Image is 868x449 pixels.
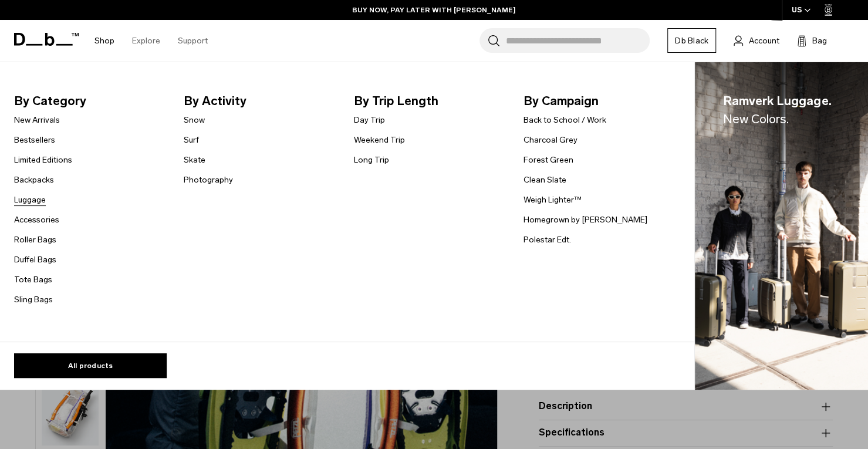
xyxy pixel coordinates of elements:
[523,214,647,226] a: Homegrown by [PERSON_NAME]
[723,112,789,126] span: New Colors.
[749,35,779,47] span: Account
[523,134,577,146] a: Charcoal Grey
[523,154,573,166] a: Forest Green
[812,35,827,47] span: Bag
[184,92,335,110] span: By Activity
[14,174,54,186] a: Backpacks
[14,134,55,146] a: Bestsellers
[352,5,516,15] a: BUY NOW, PAY LATER WITH [PERSON_NAME]
[184,114,205,126] a: Snow
[523,234,571,246] a: Polestar Edt.
[14,353,167,378] a: All products
[184,154,205,166] a: Skate
[184,174,233,186] a: Photography
[14,293,53,306] a: Sling Bags
[14,114,60,126] a: New Arrivals
[14,154,72,166] a: Limited Editions
[523,174,566,186] a: Clean Slate
[734,33,779,48] a: Account
[94,20,114,62] a: Shop
[695,62,868,390] a: Ramverk Luggage.New Colors. Db
[86,20,217,62] nav: Main Navigation
[695,62,868,390] img: Db
[667,28,716,53] a: Db Black
[354,154,389,166] a: Long Trip
[354,92,505,110] span: By Trip Length
[132,20,160,62] a: Explore
[14,234,56,246] a: Roller Bags
[723,92,831,129] span: Ramverk Luggage.
[354,134,405,146] a: Weekend Trip
[184,134,199,146] a: Surf
[14,92,165,110] span: By Category
[14,274,52,286] a: Tote Bags
[178,20,208,62] a: Support
[14,254,56,266] a: Duffel Bags
[14,214,59,226] a: Accessories
[523,194,582,206] a: Weigh Lighter™
[523,114,606,126] a: Back to School / Work
[354,114,385,126] a: Day Trip
[14,194,46,206] a: Luggage
[523,92,674,110] span: By Campaign
[797,33,827,48] button: Bag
